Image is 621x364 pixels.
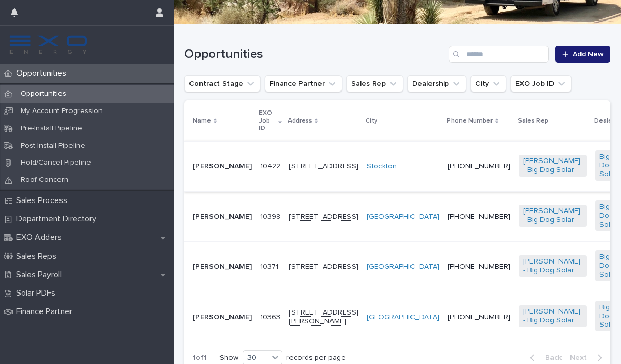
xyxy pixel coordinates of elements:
p: My Account Progression [12,107,111,116]
img: FKS5r6ZBThi8E5hshIGi [8,34,88,55]
a: [GEOGRAPHIC_DATA] [367,313,439,322]
button: City [470,75,506,92]
p: City [366,115,377,127]
a: [PHONE_NUMBER] [448,263,510,270]
p: 10363 [260,311,283,322]
span: Next [570,354,593,361]
p: [PERSON_NAME] [193,262,252,271]
p: 10371 [260,260,281,271]
p: Show [219,353,238,362]
button: EXO Job ID [510,75,572,92]
a: [GEOGRAPHIC_DATA] [367,262,439,271]
a: [PERSON_NAME] - Big Dog Solar [523,257,583,275]
a: [PERSON_NAME] - Big Dog Solar [523,157,583,175]
p: Opportunities [12,68,75,78]
p: Roof Concern [12,176,77,185]
span: Add New [573,50,604,58]
a: [PHONE_NUMBER] [448,163,510,170]
p: EXO Adders [12,232,70,242]
a: Add New [555,46,610,63]
p: Post-Install Pipeline [12,141,94,150]
a: [GEOGRAPHIC_DATA] [367,213,439,221]
p: Sales Rep [518,115,548,127]
p: Address [288,115,312,127]
a: Stockton [367,162,397,171]
button: Sales Rep [346,75,403,92]
p: Opportunities [12,89,75,98]
button: Contract Stage [184,75,261,92]
p: Department Directory [12,214,105,224]
input: Search [449,46,549,63]
a: [PERSON_NAME] - Big Dog Solar [523,207,583,225]
button: Finance Partner [265,75,342,92]
p: [STREET_ADDRESS] [289,262,358,271]
p: records per page [286,353,346,362]
p: Hold/Cancel Pipeline [12,158,99,167]
span: Back [539,354,562,361]
p: EXO Job ID [259,107,276,134]
p: [PERSON_NAME] [193,162,252,171]
p: Pre-Install Pipeline [12,124,91,133]
p: Sales Process [12,196,76,206]
button: Next [566,353,610,362]
p: Solar PDFs [12,288,64,298]
h1: Opportunities [184,47,445,62]
a: [PHONE_NUMBER] [448,213,510,220]
p: Sales Reps [12,251,65,261]
p: Name [193,115,211,127]
p: Finance Partner [12,307,81,317]
p: Phone Number [447,115,493,127]
p: Sales Payroll [12,270,70,280]
p: 10398 [260,210,283,221]
p: 10422 [260,160,283,171]
p: [PERSON_NAME] [193,313,252,322]
div: 30 [243,352,268,363]
button: Back [522,353,566,362]
button: Dealership [407,75,466,92]
a: [PERSON_NAME] - Big Dog Solar [523,307,583,325]
p: [PERSON_NAME] [193,213,252,221]
a: [PHONE_NUMBER] [448,314,510,321]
